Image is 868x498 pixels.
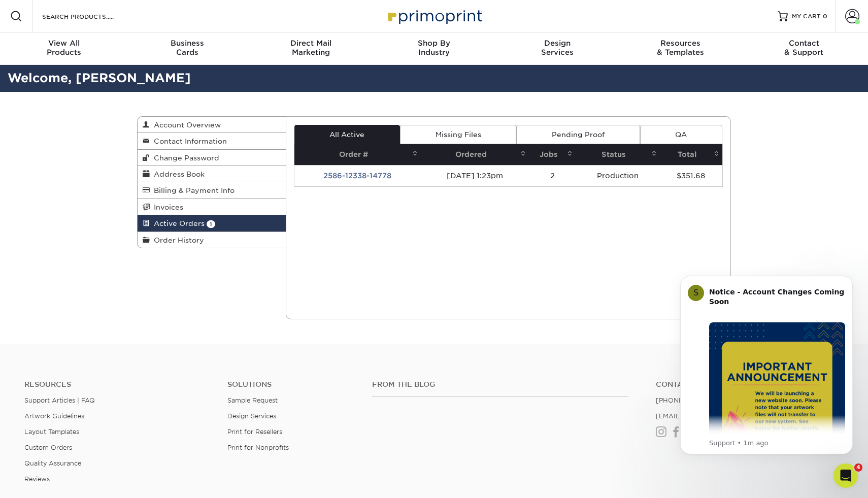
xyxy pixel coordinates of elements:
[31,222,194,249] div: 18PT French Kraft Paper
[207,220,215,228] span: 1
[150,154,219,162] span: Change Password
[24,428,79,436] a: Layout Templates
[3,467,86,494] iframe: Google Customer Reviews
[16,145,158,164] div: The team will be back 🕒
[8,4,195,93] div: Megan says…
[42,285,170,304] strong: Direct Mail - What are the steps for Direct Mailing Service?
[178,4,196,22] div: Close
[383,5,485,27] img: Primoprint
[373,39,496,48] span: Shop By
[576,144,659,165] th: Status
[42,231,140,239] strong: 18PT French Kraft Paper
[640,125,722,144] a: QA
[294,165,421,186] td: 2586-12338-14778
[42,258,147,266] strong: Creating Print-Ready Files
[16,194,158,214] div: In the meantime, these articles might help:
[660,165,722,186] td: $351.68
[656,380,844,389] a: Contact
[400,125,516,144] a: Missing Files
[25,155,65,163] b: In 2 hours
[294,125,400,144] a: All Active
[24,459,81,467] a: Quality Assurance
[138,232,286,248] a: Order History
[495,39,619,48] span: Design
[421,144,528,165] th: Ordered
[138,117,286,133] a: Account Overview
[854,463,862,472] span: 4
[529,144,576,165] th: Jobs
[150,203,183,211] span: Invoices
[373,32,496,65] a: Shop ByIndustry
[24,380,212,389] h4: Resources
[32,333,40,341] button: Gif picker
[150,186,235,194] span: Billing & Payment Info
[126,39,249,57] div: Cards
[138,215,286,231] a: Active Orders 1
[150,170,205,178] span: Address Book
[138,182,286,198] a: Billing & Payment Info
[8,221,195,351] div: Operator says…
[150,121,221,129] span: Account Overview
[24,412,84,420] a: Artwork Guidelines
[3,32,126,65] a: View AllProducts
[823,13,827,20] span: 0
[16,120,97,138] b: [EMAIL_ADDRESS][DOMAIN_NAME]
[159,4,178,23] button: Home
[833,463,858,488] iframe: Intercom live chat
[576,165,659,186] td: Production
[742,39,865,57] div: & Support
[41,10,140,22] input: SEARCH PRODUCTS.....
[495,32,619,65] a: DesignServices
[249,32,373,65] a: Direct MailMarketing
[150,236,204,244] span: Order History
[227,412,276,420] a: Design Services
[8,93,195,172] div: Operator says…
[373,39,496,57] div: Industry
[529,165,576,186] td: 2
[24,444,72,451] a: Custom Orders
[49,5,85,13] h1: Operator
[150,219,205,227] span: Active Orders
[656,412,777,420] a: [EMAIL_ADDRESS][DOMAIN_NAME]
[619,32,742,65] a: Resources& Templates
[227,380,357,389] h4: Solutions
[31,249,194,276] div: Creating Print-Ready Files
[138,199,286,215] a: Invoices
[31,276,194,313] div: Direct Mail - What are the steps for Direct Mailing Service?
[227,396,278,404] a: Sample Request
[619,39,742,57] div: & Templates
[3,39,126,57] div: Products
[126,39,249,48] span: Business
[138,133,286,149] a: Contact Information
[8,188,195,221] div: Operator says…
[742,39,865,48] span: Contact
[3,39,126,48] span: View All
[8,93,166,171] div: You’ll get replies here and in your email:✉️[EMAIL_ADDRESS][DOMAIN_NAME]The team will be back🕒In ...
[173,328,190,345] button: Send a message…
[619,39,742,48] span: Resources
[249,39,373,48] span: Direct Mail
[48,333,56,341] button: Upload attachment
[8,180,195,180] div: New messages divider
[495,39,619,57] div: Services
[660,144,722,165] th: Total
[16,333,24,341] button: Emoji picker
[421,165,528,186] td: [DATE] 1:23pm
[150,137,227,145] span: Contact Information
[227,428,282,436] a: Print for Resellers
[516,125,640,144] a: Pending Proof
[126,32,249,65] a: BusinessCards
[742,32,865,65] a: Contact& Support
[372,380,628,389] h4: From the Blog
[24,396,95,404] a: Support Articles | FAQ
[138,166,286,182] a: Address Book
